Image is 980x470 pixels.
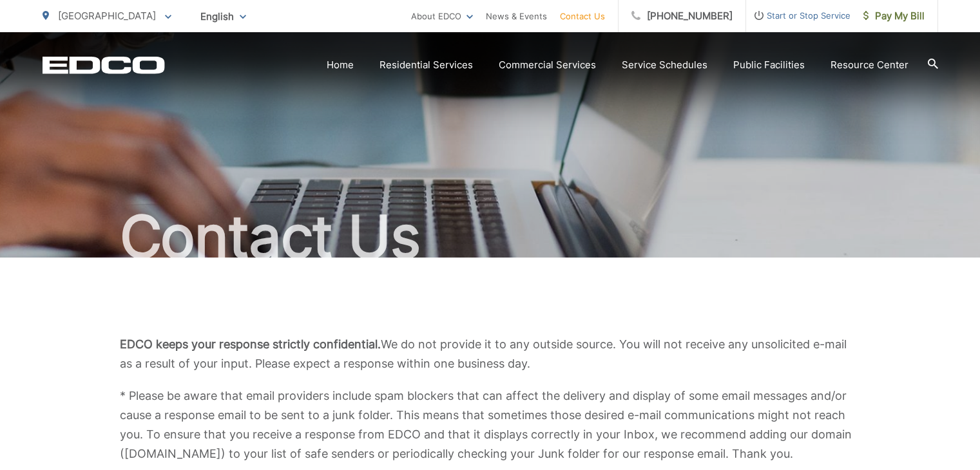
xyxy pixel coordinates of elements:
[380,57,473,73] a: Residential Services
[411,8,473,24] a: About EDCO
[733,57,805,73] a: Public Facilities
[120,337,381,351] b: EDCO keeps your response strictly confidential.
[120,335,861,373] p: We do not provide it to any outside source. You will not receive any unsolicited e-mail as a resu...
[191,5,256,28] span: English
[120,386,861,464] p: * Please be aware that email providers include spam blockers that can affect the delivery and dis...
[43,205,938,269] h1: Contact Us
[499,57,596,73] a: Commercial Services
[327,57,354,73] a: Home
[43,56,165,74] a: EDCD logo. Return to the homepage.
[58,10,156,22] span: [GEOGRAPHIC_DATA]
[863,8,925,24] span: Pay My Bill
[622,57,707,73] a: Service Schedules
[831,57,908,73] a: Resource Center
[486,8,547,24] a: News & Events
[560,8,605,24] a: Contact Us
